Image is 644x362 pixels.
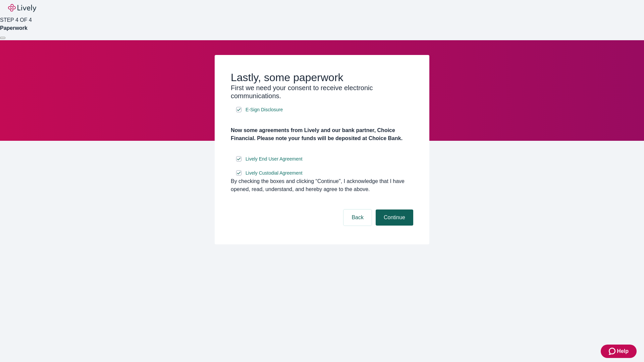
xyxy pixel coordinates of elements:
span: E-Sign Disclosure [246,106,283,113]
span: Help [617,347,629,355]
h3: First we need your consent to receive electronic communications. [231,84,413,100]
a: e-sign disclosure document [244,106,284,114]
button: Back [343,209,372,226]
button: Continue [376,209,413,226]
a: e-sign disclosure document [244,155,304,163]
span: Lively Custodial Agreement [246,170,303,177]
h2: Lastly, some paperwork [231,71,413,84]
button: Zendesk support iconHelp [601,345,637,358]
div: By checking the boxes and clicking “Continue", I acknowledge that I have opened, read, understand... [231,177,413,193]
img: Lively [8,4,36,12]
a: e-sign disclosure document [244,169,304,177]
h4: Now some agreements from Lively and our bank partner, Choice Financial. Please note your funds wi... [231,126,413,142]
svg: Zendesk support icon [609,347,617,355]
span: Lively End User Agreement [246,156,303,163]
